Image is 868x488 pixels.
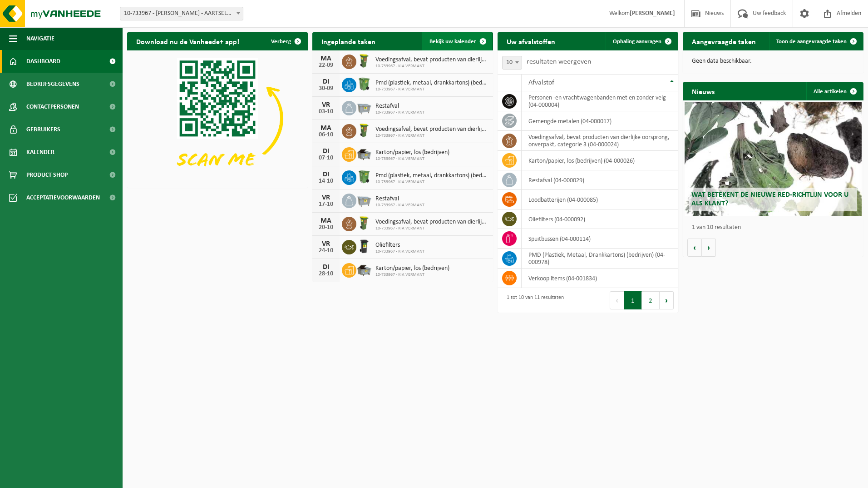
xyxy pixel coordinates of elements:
div: 03-10 [317,109,335,115]
span: Pmd (plastiek, metaal, drankkartons) (bedrijven) [375,172,488,179]
button: Vorige [687,239,702,257]
span: 10-733967 - KIA VERMANT [375,110,424,115]
td: gemengde metalen (04-000017) [522,111,678,131]
div: VR [317,194,335,201]
td: oliefilters (04-000092) [522,209,678,229]
td: loodbatterijen (04-000085) [522,190,678,209]
button: Previous [610,291,624,309]
span: Voedingsafval, bevat producten van dierlijke oorsprong, onverpakt, categorie 3 [375,126,488,133]
td: restafval (04-000029) [522,170,678,190]
span: Voedingsafval, bevat producten van dierlijke oorsprong, onverpakt, categorie 3 [375,56,488,64]
span: 10-733967 - KIA VERMANT [375,156,449,162]
span: 10-733967 - KIA VERMANT [375,64,488,69]
span: Bedrijfsgegevens [26,73,79,95]
span: Oliefilters [375,242,424,249]
div: VR [317,240,335,248]
div: 17-10 [317,201,335,208]
div: 30-09 [317,85,335,92]
img: WB-0370-HPE-GN-50 [356,169,372,184]
span: Voedingsafval, bevat producten van dierlijke oorsprong, onverpakt, categorie 3 [375,219,488,226]
div: DI [317,264,335,271]
span: 10 [503,56,522,69]
span: 10-733967 - KIA VERMANT [375,179,488,185]
h2: Download nu de Vanheede+ app! [127,32,248,50]
td: verkoop items (04-001834) [522,269,678,288]
img: WB-5000-GAL-GY-01 [356,262,372,277]
span: 10-733967 - KIA VERMANT [375,272,449,278]
td: personen -en vrachtwagenbanden met en zonder velg (04-000004) [522,91,678,111]
h2: Ingeplande taken [312,32,385,50]
span: 10-733967 - KIA VERMANT - AARTSELAAR [120,7,243,20]
img: WB-0060-HPE-GN-50 [356,53,372,69]
div: 1 tot 10 van 11 resultaten [502,290,564,310]
span: 10-733967 - KIA VERMANT [375,203,424,208]
div: MA [317,124,335,132]
span: 10-733967 - KIA VERMANT [375,133,488,139]
a: Ophaling aanvragen [606,32,677,50]
div: VR [317,101,335,109]
button: 2 [642,291,660,309]
span: 10-733967 - KIA VERMANT [375,226,488,231]
span: Contactpersonen [26,95,79,118]
a: Bekijk uw kalender [422,32,492,50]
div: DI [317,171,335,178]
span: 10-733967 - KIA VERMANT [375,87,488,92]
label: resultaten weergeven [527,58,591,65]
span: 10-733967 - KIA VERMANT [375,249,424,254]
img: WB-5000-GAL-GY-01 [356,146,372,161]
div: 24-10 [317,248,335,254]
span: Restafval [375,103,424,110]
div: 28-10 [317,271,335,277]
span: 10-733967 - KIA VERMANT - AARTSELAAR [120,7,243,20]
span: Verberg [271,39,291,45]
img: WB-0060-HPE-GN-50 [356,123,372,138]
img: Download de VHEPlus App [127,50,308,186]
span: Kalender [26,141,54,164]
p: Geen data beschikbaar. [692,58,854,65]
img: WB-2500-GAL-GY-01 [356,100,372,115]
button: Next [660,291,674,309]
h2: Aangevraagde taken [683,32,765,50]
span: Ophaling aanvragen [613,39,661,45]
div: MA [317,55,335,62]
img: WB-0060-HPE-GN-50 [356,215,372,231]
div: 07-10 [317,155,335,161]
strong: [PERSON_NAME] [630,10,675,17]
img: WB-0240-HPE-BK-01 [356,239,372,254]
span: 10 [502,56,522,70]
button: Volgende [702,239,716,257]
a: Toon de aangevraagde taken [769,32,863,50]
img: WB-2500-GAL-GY-01 [356,192,372,208]
span: Wat betekent de nieuwe RED-richtlijn voor u als klant? [691,191,848,207]
span: Dashboard [26,50,60,73]
span: Acceptatievoorwaarden [26,186,100,209]
span: Product Shop [26,164,68,186]
p: 1 van 10 resultaten [692,224,859,231]
td: voedingsafval, bevat producten van dierlijke oorsprong, onverpakt, categorie 3 (04-000024) [522,131,678,151]
span: Afvalstof [528,79,554,86]
h2: Nieuws [683,82,724,100]
div: 22-09 [317,62,335,69]
div: 14-10 [317,178,335,184]
span: Restafval [375,195,424,203]
div: DI [317,148,335,155]
span: Bekijk uw kalender [429,39,476,45]
a: Alle artikelen [806,82,863,100]
div: 06-10 [317,132,335,138]
div: DI [317,78,335,85]
span: Karton/papier, los (bedrijven) [375,265,449,272]
span: Karton/papier, los (bedrijven) [375,149,449,156]
span: Toon de aangevraagde taken [776,39,847,45]
div: 20-10 [317,224,335,231]
td: karton/papier, los (bedrijven) (04-000026) [522,151,678,170]
span: Pmd (plastiek, metaal, drankkartons) (bedrijven) [375,80,488,87]
td: PMD (Plastiek, Metaal, Drankkartons) (bedrijven) (04-000978) [522,249,678,269]
td: spuitbussen (04-000114) [522,229,678,249]
button: 1 [624,291,642,309]
span: Navigatie [26,27,54,50]
a: Wat betekent de nieuwe RED-richtlijn voor u als klant? [685,102,862,216]
h2: Uw afvalstoffen [498,32,564,50]
button: Verberg [264,32,307,50]
img: WB-0370-HPE-GN-50 [356,76,372,92]
span: Gebruikers [26,118,60,141]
